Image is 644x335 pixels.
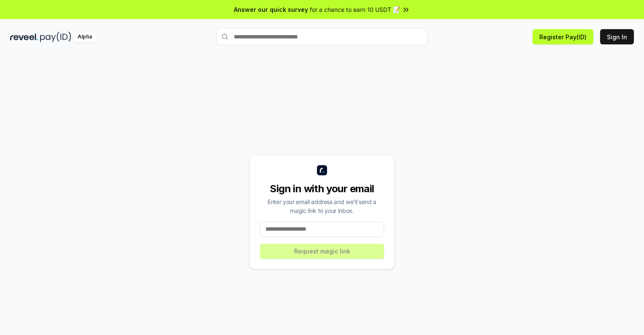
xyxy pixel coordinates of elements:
img: reveel_dark [10,32,38,42]
span: for a chance to earn 10 USDT 📝 [310,5,400,14]
div: Enter your email address and we’ll send a magic link to your inbox. [260,197,384,215]
div: Alpha [73,32,97,42]
img: pay_id [40,32,71,42]
button: Sign In [600,29,634,44]
button: Register Pay(ID) [533,29,593,44]
div: Sign in with your email [260,182,384,196]
img: logo_small [317,165,327,175]
span: Answer our quick survey [234,5,308,14]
